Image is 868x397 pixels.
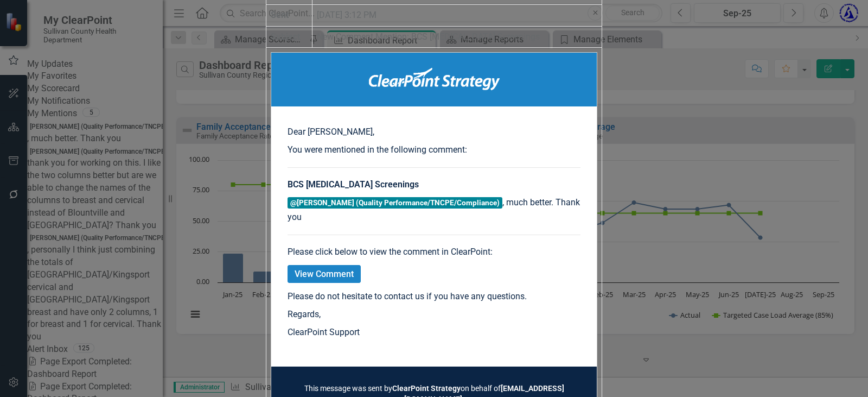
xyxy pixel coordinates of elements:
img: ClearPoint Strategy [369,68,500,90]
p: Please click below to view the comment in ClearPoint: [288,246,580,259]
p: , much better. Thank you [288,197,580,224]
p: You were mentioned in the following comment: [288,144,580,156]
label: @[PERSON_NAME] (Quality Performance/TNCPE/Compliance) [288,197,502,209]
th: Subject [266,26,312,48]
p: ClearPoint Support [288,326,580,339]
td: New Comment Mention: BCS [MEDICAL_DATA] Screenings [312,26,602,48]
p: Dear [PERSON_NAME], [288,126,580,138]
a: View Comment [288,265,361,283]
p: Regards, [288,308,580,321]
strong: BCS [MEDICAL_DATA] Screenings [288,179,419,190]
th: Sent [266,4,312,26]
p: Please do not hesitate to contact us if you have any questions. [288,291,580,303]
strong: ClearPoint Strategy [392,384,461,393]
td: [DATE] 3:12 PM [312,4,602,26]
